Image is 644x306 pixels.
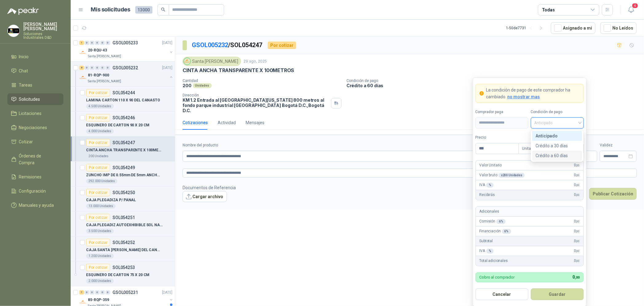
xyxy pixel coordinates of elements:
div: Por cotizar [86,264,110,271]
p: CINTA ANCHA TRANSPARENTE X 100METROS [183,67,294,74]
div: Unidades [193,83,212,88]
div: Por cotizar [86,89,110,96]
div: 6 % [502,229,511,234]
p: GSOL005233 [113,41,138,45]
label: Validez [600,142,637,148]
div: 8 [79,66,84,70]
div: Santa [PERSON_NAME] [183,57,241,66]
div: 0 [90,290,94,295]
span: Licitaciones [19,110,42,117]
a: 1 0 0 0 0 0 GSOL005233[DATE] Company Logo20-RQU-43Santa [PERSON_NAME] [79,39,174,59]
span: 0 [574,218,579,224]
div: 13.000 Unidades [86,204,116,209]
div: Por cotizar [86,114,110,121]
div: 0 [105,66,110,70]
p: CAJA SANTA [PERSON_NAME] DEL CANASTO X288 HUEVOS [86,247,163,253]
p: ZUNCHO IMP DE 0.55mm DE 5mm ANCHO*7300M [86,172,163,178]
p: IVA [480,248,494,254]
label: Nombre del producto [183,142,512,148]
span: ,00 [576,230,580,233]
div: 0 [95,66,100,70]
span: ,00 [576,173,580,177]
div: 2.000 Unidades [86,279,114,284]
p: Santa [PERSON_NAME] [88,79,121,84]
p: CINTA ANCHA TRANSPARENTE X 100METROS [86,147,163,153]
div: 0 [105,41,110,45]
span: Negociaciones [19,124,47,131]
a: Por cotizarSOL054252CAJA SANTA [PERSON_NAME] DEL CANASTO X288 HUEVOS1.200 Unidades [71,236,175,261]
button: Cargar archivo [183,191,227,202]
div: 0 [100,290,105,295]
div: % [486,183,494,188]
p: SOL054251 [113,215,135,220]
span: Anticipado [535,118,580,128]
span: Cotizar [19,138,33,145]
a: Por cotizarSOL054249ZUNCHO IMP DE 0.55mm DE 5mm ANCHO*7300M292.000 Unidades [71,161,175,186]
p: CAJA PLEGADIZA P/ PANAL [86,197,136,203]
p: [PERSON_NAME] [PERSON_NAME] [23,22,63,31]
div: Cotizaciones [183,119,208,126]
div: 0 [100,66,105,70]
p: Santa [PERSON_NAME] [88,54,121,59]
button: Asignado a mi [551,22,595,34]
button: No Leídos [600,22,637,34]
a: Negociaciones [7,122,63,133]
a: GSOL005232 [192,41,228,49]
div: Mensajes [246,119,264,126]
p: ESQUINERO DE CARTON 90 X 20 CM [86,122,149,128]
p: Financiación [480,228,511,234]
div: 0 [95,290,100,295]
div: Por cotizar [86,214,110,221]
p: CAJA PLEGADIZ AUTOEXHIBIBLE SOL NACIENTE [86,222,163,228]
label: Precio [476,135,519,141]
span: ,00 [576,249,580,253]
span: 13000 [135,6,152,14]
span: 0 [574,182,579,188]
div: Todas [542,6,555,13]
p: Recibirás [480,192,495,198]
p: SOL054253 [113,265,135,270]
a: 8 0 0 0 0 0 GSOL005232[DATE] Company Logo81-RQP-900Santa [PERSON_NAME] [79,64,174,84]
div: 4.000 Unidades [86,129,114,134]
p: LAMINA CARTON 110 X 90 DEL CANASTO [86,97,160,103]
p: SOL054249 [113,165,135,170]
span: 0 [574,248,579,254]
a: Órdenes de Compra [7,150,63,169]
label: Comprador paga [476,109,528,115]
div: 6 % [496,219,506,224]
p: [DATE] [162,65,172,71]
p: [DATE] [162,290,172,296]
span: Unitario [522,144,556,153]
div: Anticipado [536,133,579,139]
a: Por cotizarSOL054247CINTA ANCHA TRANSPARENTE X 100METROS200 Unidades [71,137,175,161]
span: search [161,7,165,12]
p: SOL054247 [113,141,135,145]
img: Logo peakr [7,7,39,15]
span: ,00 [576,183,580,187]
a: Solicitudes [7,93,63,105]
p: Valor bruto [480,172,525,178]
a: Cotizar [7,136,63,148]
span: Chat [19,67,28,74]
a: Manuales y ayuda [7,199,63,211]
div: 292.000 Unidades [86,179,117,184]
div: Por cotizar [86,239,110,246]
div: 4.500 Unidades [86,104,114,109]
div: Anticipado [532,131,583,141]
p: Total adicionales [480,258,508,264]
div: Por cotizar [268,42,296,49]
p: Condición de pago [346,79,642,83]
div: Actividad [218,119,236,126]
p: / SOL054247 [192,40,263,50]
div: % [486,249,494,254]
p: Dirección [183,93,329,97]
p: 20-RQU-43 [88,47,107,53]
span: Inicio [19,53,29,60]
div: 0 [90,66,94,70]
span: exclamation-circle [480,91,484,96]
p: Cobro al comprador [480,275,515,279]
div: 7 [79,290,84,295]
button: Cancelar [476,288,528,300]
span: no mostrar mas [508,94,540,99]
div: 200 Unidades [86,154,111,159]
